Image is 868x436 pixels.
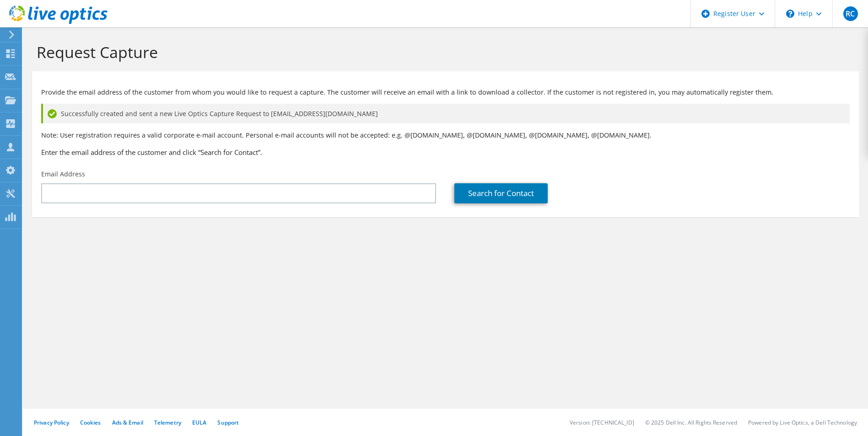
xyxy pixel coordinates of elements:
[217,419,239,426] a: Support
[154,419,181,426] a: Telemetry
[41,147,850,157] h3: Enter the email address of the customer and click “Search for Contact”.
[37,43,850,62] h1: Request Capture
[80,419,101,426] a: Cookies
[786,10,794,18] svg: \n
[34,419,69,426] a: Privacy Policy
[570,419,634,426] li: Version: [TECHNICAL_ID]
[41,130,850,140] p: Note: User registration requires a valid corporate e-mail account. Personal e-mail accounts will ...
[454,183,548,203] a: Search for Contact
[645,419,737,426] li: © 2025 Dell Inc. All Rights Reserved
[41,170,85,179] label: Email Address
[843,6,858,21] span: RC
[192,419,206,426] a: EULA
[748,419,857,426] li: Powered by Live Optics, a Dell Technology
[41,87,850,97] p: Provide the email address of the customer from whom you would like to request a capture. The cust...
[61,109,378,119] span: Successfully created and sent a new Live Optics Capture Request to [EMAIL_ADDRESS][DOMAIN_NAME]
[112,419,143,426] a: Ads & Email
